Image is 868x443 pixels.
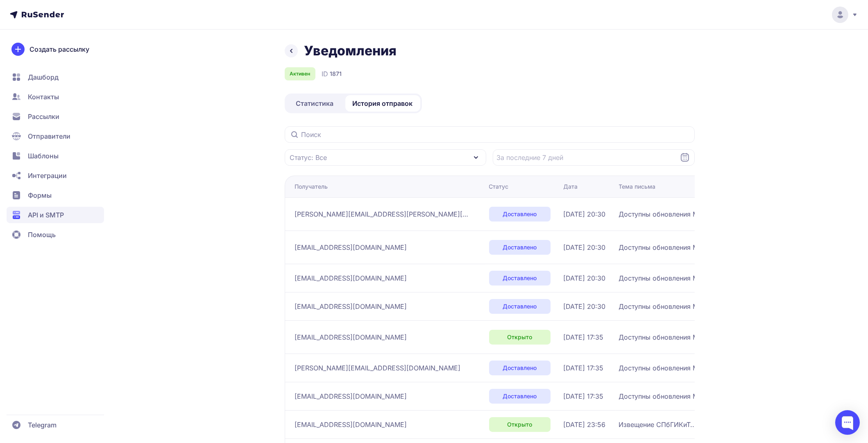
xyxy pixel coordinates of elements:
[564,273,606,283] span: [DATE] 20:30
[330,70,342,78] span: 1871
[619,301,795,311] span: Доступны обновления Moodle ([URL][DOMAIN_NAME])
[619,363,795,373] span: Доступны обновления Moodle ([URL][DOMAIN_NAME])
[503,302,537,311] span: Доставлено
[295,209,471,219] span: [PERSON_NAME][EMAIL_ADDRESS][PERSON_NAME][DOMAIN_NAME]
[564,420,606,429] span: [DATE] 23:56
[286,95,344,112] a: Статистика
[28,131,70,141] span: Отправители
[295,242,407,252] span: [EMAIL_ADDRESS][DOMAIN_NAME]
[353,98,413,108] span: История отправок
[489,183,509,191] div: Статус
[619,332,795,342] span: Доступны обновления Moodle ([URL][DOMAIN_NAME])
[28,171,67,180] span: Интеграции
[507,420,532,429] span: Открыто
[28,72,59,82] span: Дашборд
[296,98,334,108] span: Статистика
[28,112,59,121] span: Рассылки
[28,190,52,200] span: Формы
[28,151,59,161] span: Шаблоны
[28,230,56,240] span: Помощь
[619,242,795,252] span: Доступны обновления Moodle ([URL][DOMAIN_NAME])
[28,210,64,220] span: API и SMTP
[564,332,604,342] span: [DATE] 17:35
[507,333,532,341] span: Открыто
[564,183,578,191] div: Дата
[295,420,407,429] span: [EMAIL_ADDRESS][DOMAIN_NAME]
[503,274,537,282] span: Доставлено
[295,391,407,401] span: [EMAIL_ADDRESS][DOMAIN_NAME]
[290,153,327,162] span: Статус: Все
[619,391,795,401] span: Доступны обновления Moodle ([URL][DOMAIN_NAME])
[619,273,795,283] span: Доступны обновления Moodle ([URL][DOMAIN_NAME])
[304,43,397,59] h1: Уведомления
[564,391,604,401] span: [DATE] 17:35
[564,301,606,311] span: [DATE] 20:30
[295,301,407,311] span: [EMAIL_ADDRESS][DOMAIN_NAME]
[503,392,537,400] span: Доставлено
[493,149,695,166] input: Datepicker input
[619,209,795,219] span: Доступны обновления Moodle ([URL][DOMAIN_NAME])
[285,126,695,143] input: Поиск
[564,209,606,219] span: [DATE] 20:30
[29,44,89,54] span: Создать рассылку
[295,183,328,191] div: Получатель
[295,273,407,283] span: [EMAIL_ADDRESS][DOMAIN_NAME]
[7,417,104,433] a: Telegram
[345,95,420,112] a: История отправок
[28,420,57,430] span: Telegram
[295,363,461,373] span: [PERSON_NAME][EMAIL_ADDRESS][DOMAIN_NAME]
[28,92,59,102] span: Контакты
[503,364,537,372] span: Доставлено
[290,71,310,77] span: Активен
[295,332,407,342] span: [EMAIL_ADDRESS][DOMAIN_NAME]
[619,420,695,429] span: Извещение СПбГИКиТ..
[619,183,656,191] div: Тема письма
[322,69,342,79] div: ID
[564,363,604,373] span: [DATE] 17:35
[503,243,537,251] span: Доставлено
[564,242,606,252] span: [DATE] 20:30
[503,210,537,218] span: Доставлено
